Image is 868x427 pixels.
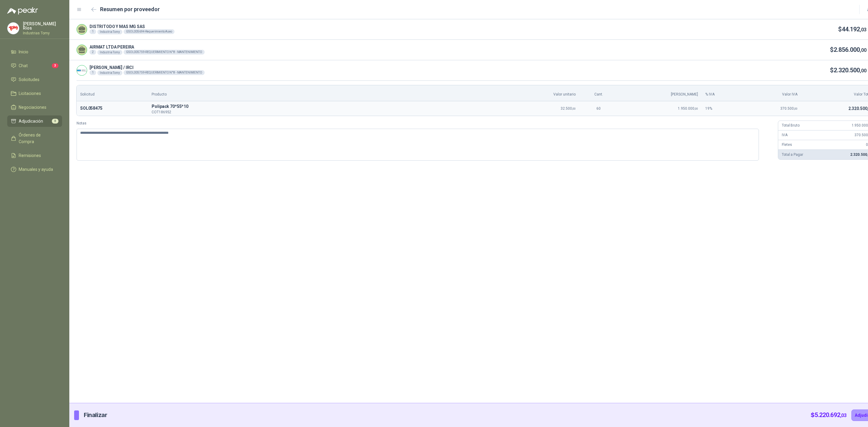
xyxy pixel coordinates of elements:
[90,45,205,49] p: AIRMAT LTDA PEREIRA
[19,49,28,55] span: Inicio
[19,118,43,124] span: Adjudicación
[7,164,62,175] a: Manuales y ayuda
[8,23,19,34] img: Company Logo
[561,106,576,111] span: 32.500
[834,46,866,53] span: 2.856.000
[842,26,866,33] span: 44.192
[840,413,847,418] span: ,03
[572,107,576,110] span: ,00
[77,121,773,126] label: Notas
[7,115,62,127] a: Adjudicación8
[7,74,62,85] a: Solicitudes
[77,65,87,75] img: Company Logo
[834,67,866,74] span: 2.320.500
[838,25,866,34] p: $
[7,150,62,161] a: Remisiones
[152,103,504,110] span: Polipack 70*55*10
[618,85,702,101] th: [PERSON_NAME]
[7,102,62,113] a: Negociaciones
[152,103,504,110] p: P
[694,107,698,110] span: ,00
[80,105,144,112] p: SOL058475
[7,46,62,58] a: Inicio
[7,60,62,71] a: Chat3
[97,30,122,34] div: Industria Tomy
[52,63,58,68] span: 3
[19,152,41,159] span: Remisiones
[508,85,579,101] th: Valor unitario
[90,50,96,55] div: 2
[90,29,96,34] div: 1
[84,410,107,420] p: Finalizar
[830,45,866,55] p: $
[860,27,866,33] span: ,03
[811,410,847,420] p: $
[19,166,53,173] span: Manuales y ayuda
[77,85,148,101] th: Solicitud
[19,76,39,83] span: Solicitudes
[148,85,508,101] th: Producto
[124,50,205,55] div: GSOL005759 - REQUERIMIENTO N°8 - MANTENIMIENTO
[90,70,96,75] div: 1
[860,47,866,53] span: ,00
[7,88,62,99] a: Licitaciones
[23,31,62,35] p: Industrias Tomy
[97,50,122,55] div: Industria Tomy
[7,129,62,147] a: Órdenes de Compra
[19,90,41,97] span: Licitaciones
[19,104,46,111] span: Negociaciones
[782,152,803,158] p: Total a Pagar
[23,22,62,30] p: [PERSON_NAME] Ríos
[19,62,28,69] span: Chat
[124,29,175,34] div: GSOL005694 - Requerimiento Aseo
[815,411,847,419] span: 5.220.692
[742,85,801,101] th: Valor IVA
[780,106,797,111] span: 370.500
[678,106,698,111] span: 1.950.000
[782,123,799,128] p: Total Bruto
[579,101,618,116] td: 60
[782,142,792,148] p: Fletes
[90,24,175,29] p: DISTRITODO Y MAS MG SAS
[100,5,160,14] h2: Resumen por proveedor
[830,66,866,75] p: $
[702,85,742,101] th: % IVA
[860,68,866,74] span: ,00
[124,70,205,75] div: GSOL005759 - REQUERIMIENTO N°8 - MANTENIMIENTO
[52,119,58,124] span: 8
[782,132,788,138] p: IVA
[794,107,797,110] span: ,00
[152,110,504,114] p: COT186952
[579,85,618,101] th: Cant.
[19,132,56,145] span: Órdenes de Compra
[97,71,122,75] div: Industria Tomy
[702,101,742,116] td: 19 %
[90,65,205,70] p: [PERSON_NAME] / IRCI
[7,7,38,14] img: Logo peakr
